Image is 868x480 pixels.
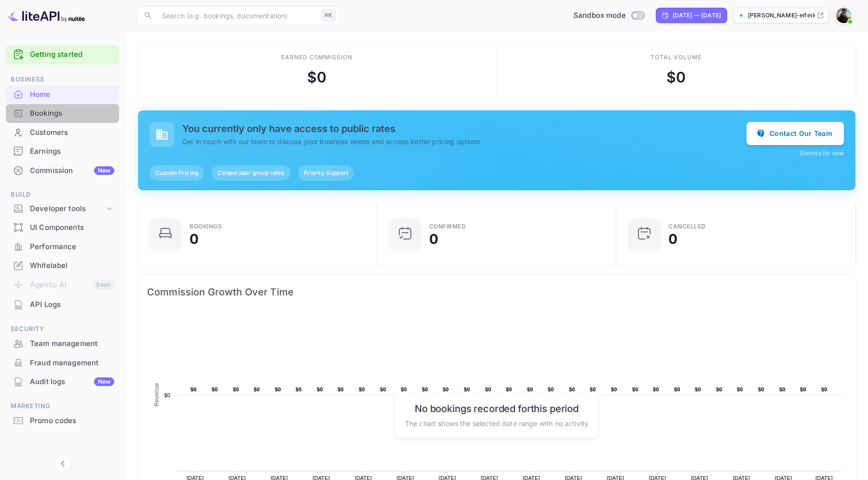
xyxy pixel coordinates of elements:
[527,387,533,392] text: $0
[94,166,114,175] div: New
[6,45,119,65] div: Getting started
[6,412,119,430] div: Promo codes
[190,224,222,229] div: Bookings
[405,418,588,428] p: The chart shows the selected date range with no activity
[779,387,786,392] text: $0
[6,334,119,352] a: Team management
[6,123,119,142] div: Customers
[405,403,588,414] h6: No bookings recorded for this period
[6,256,119,274] a: Whitelabel
[6,85,119,104] div: Home
[317,387,323,392] text: $0
[464,387,470,392] text: $0
[30,241,114,253] div: Performance
[164,392,170,398] text: $0
[6,412,119,429] a: Promo codes
[30,108,114,119] div: Bookings
[6,401,119,412] span: Marketing
[8,8,85,23] img: LiteAPI logo
[321,9,336,22] div: ⌘K
[6,373,119,390] a: Audit logsNew
[54,455,71,472] button: Collapse navigation
[153,383,160,406] text: Revenue
[548,387,554,392] text: $0
[443,387,449,392] text: $0
[611,387,617,392] text: $0
[401,387,407,392] text: $0
[746,122,844,145] button: Contact Our Team
[674,387,680,392] text: $0
[651,53,702,62] div: Total volume
[30,127,114,138] div: Customers
[737,387,743,392] text: $0
[6,295,119,313] a: API Logs
[429,224,466,229] div: Confirmed
[380,387,386,392] text: $0
[30,203,105,214] div: Developer tools
[94,377,114,386] div: New
[296,387,302,392] text: $0
[716,387,722,392] text: $0
[668,224,706,229] div: CANCELLED
[30,376,114,387] div: Audit logs
[6,74,119,85] span: Business
[233,387,239,392] text: $0
[30,299,114,310] div: API Logs
[6,189,119,200] span: Build
[30,89,114,100] div: Home
[156,6,317,25] input: Search (e.g. bookings, documentation)
[6,161,119,180] div: CommissionNew
[6,238,119,255] a: Performance
[6,218,119,237] div: UI Components
[6,104,119,123] div: Bookings
[673,11,721,20] div: [DATE] — [DATE]
[666,67,686,88] div: $ 0
[6,218,119,236] a: UI Components
[6,354,119,372] a: Fraud management
[6,238,119,256] div: Performance
[182,136,746,147] p: Get in touch with our team to discuss your business needs and access better pricing options
[653,387,659,392] text: $0
[30,338,114,349] div: Team management
[6,142,119,161] div: Earnings
[573,10,626,21] span: Sandbox mode
[190,387,197,392] text: $0
[506,387,512,392] text: $0
[182,123,746,134] h5: You currently only have access to public rates
[30,146,114,157] div: Earnings
[570,10,648,21] div: Switch to Production mode
[821,387,827,392] text: $0
[30,165,114,176] div: Commission
[6,142,119,160] a: Earnings
[30,415,114,427] div: Promo codes
[569,387,575,392] text: $0
[6,373,119,391] div: Audit logsNew
[212,387,218,392] text: $0
[298,169,354,177] span: Priority Support
[485,387,491,392] text: $0
[836,8,852,23] img: Jaber Elferkh
[6,354,119,373] div: Fraud management
[338,387,344,392] text: $0
[668,232,678,246] div: 0
[6,256,119,275] div: Whitelabel
[6,200,119,217] div: Developer tools
[30,358,114,369] div: Fraud management
[6,104,119,122] a: Bookings
[800,387,806,392] text: $0
[6,324,119,334] span: Security
[254,387,260,392] text: $0
[695,387,701,392] text: $0
[748,11,815,20] p: [PERSON_NAME]-elferkh-k8rs.nui...
[6,295,119,314] div: API Logs
[147,284,846,300] span: Commission Growth Over Time
[429,232,438,246] div: 0
[275,387,281,392] text: $0
[6,123,119,141] a: Customers
[149,169,204,177] span: Custom Pricing
[800,149,844,158] button: Dismiss for now
[307,67,326,88] div: $ 0
[190,232,199,246] div: 0
[6,334,119,353] div: Team management
[6,85,119,103] a: Home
